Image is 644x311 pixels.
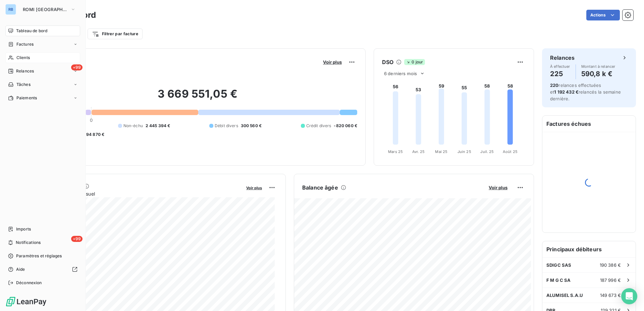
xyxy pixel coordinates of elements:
span: 190 386 € [600,262,621,268]
h6: Balance âgée [302,184,338,192]
a: Tableau de bord [5,25,80,36]
h2: 3 669 551,05 € [38,87,357,107]
span: F M G C SA [546,277,571,283]
span: Voir plus [246,186,262,190]
span: Voir plus [323,59,342,65]
span: Clients [16,55,30,61]
span: -94 870 € [84,132,104,138]
div: RB [5,4,16,15]
span: +99 [71,236,83,242]
a: Clients [5,52,80,63]
tspan: Août 25 [503,149,518,154]
span: Crédit divers [306,123,331,129]
span: Imports [16,226,31,232]
span: Déconnexion [16,280,42,286]
tspan: Mars 25 [388,149,403,154]
span: 149 673 € [600,293,621,298]
span: 1 192 432 € [554,89,579,95]
span: Chiffre d'affaires mensuel [38,190,241,197]
button: Voir plus [321,59,344,65]
span: Voir plus [489,185,507,190]
button: Voir plus [487,185,509,191]
span: relances effectuées et relancés la semaine dernière. [550,83,621,101]
span: 300 560 € [241,123,262,129]
span: Non-échu [123,123,143,129]
h4: 590,8 k € [581,68,615,79]
span: Montant à relancer [581,64,615,68]
h6: Relances [550,54,575,62]
a: Tâches [5,79,80,90]
span: 0 jour [404,59,425,65]
button: Voir plus [244,185,264,191]
span: +99 [71,64,83,70]
span: Notifications [16,240,41,246]
a: Paiements [5,93,80,103]
div: Open Intercom Messenger [621,288,637,304]
a: +99Relances [5,66,80,76]
tspan: Avr. 25 [412,149,425,154]
button: Filtrer par facture [88,29,143,39]
span: ALUMISEL S.A.U [546,293,583,298]
span: Tâches [16,82,31,88]
span: -820 060 € [334,123,357,129]
a: Paramètres et réglages [5,251,80,261]
span: 187 996 € [600,277,621,283]
img: Logo LeanPay [5,296,47,307]
h6: Factures échues [542,116,636,132]
span: SDIGC SAS [546,262,571,268]
span: À effectuer [550,64,570,68]
span: Aide [16,266,25,272]
span: 0 [90,117,93,123]
span: 6 derniers mois [384,71,417,76]
h6: DSO [382,58,393,66]
span: Paiements [16,95,37,101]
span: Tableau de bord [16,28,47,34]
span: ROMI [GEOGRAPHIC_DATA] [23,7,68,12]
a: Factures [5,39,80,50]
tspan: Juin 25 [458,149,471,154]
a: Aide [5,264,80,275]
span: 2 445 394 € [146,123,170,129]
tspan: Mai 25 [435,149,447,154]
a: Imports [5,224,80,235]
span: Paramètres et réglages [16,253,62,259]
h6: Principaux débiteurs [542,241,636,257]
span: Débit divers [215,123,238,129]
tspan: Juil. 25 [480,149,494,154]
span: Relances [16,68,34,74]
span: 220 [550,83,558,88]
span: Factures [16,41,34,47]
button: Actions [586,10,620,20]
h4: 225 [550,68,570,79]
